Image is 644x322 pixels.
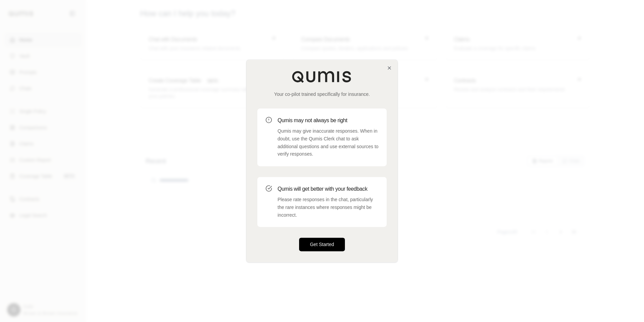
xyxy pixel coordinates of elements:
[257,91,387,98] p: Your co-pilot trained specifically for insurance.
[292,71,352,83] img: Qumis Logo
[299,238,345,251] button: Get Started
[278,196,379,219] p: Please rate responses in the chat, particularly the rare instances where responses might be incor...
[278,185,379,193] h3: Qumis will get better with your feedback
[278,127,379,158] p: Qumis may give inaccurate responses. When in doubt, use the Qumis Clerk chat to ask additional qu...
[278,116,379,125] h3: Qumis may not always be right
